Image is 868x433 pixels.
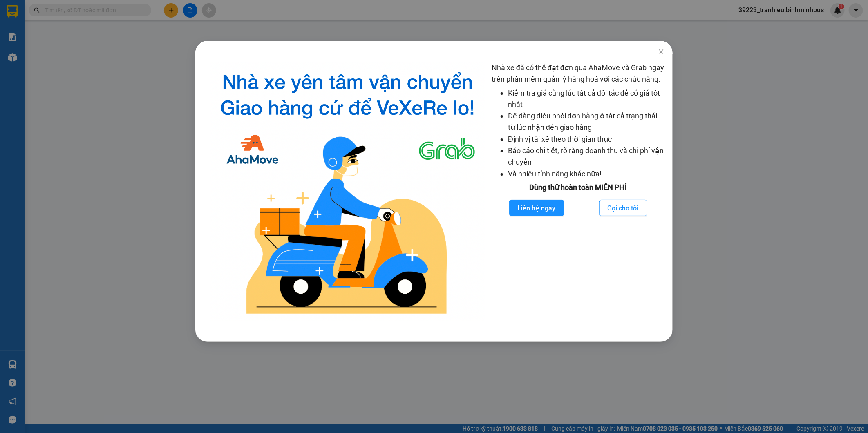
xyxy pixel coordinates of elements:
span: Liên hệ ngay [518,203,556,213]
img: logo [210,62,485,321]
button: Close [650,41,673,64]
div: Nhà xe đã có thể đặt đơn qua AhaMove và Grab ngay trên phần mềm quản lý hàng hoá với các chức năng: [492,62,664,321]
li: Định vị tài xế theo thời gian thực [508,134,664,145]
button: Gọi cho tôi [599,200,647,216]
li: Và nhiều tính năng khác nữa! [508,168,664,180]
div: Dùng thử hoàn toàn MIỄN PHÍ [492,182,664,193]
span: Gọi cho tôi [608,203,639,213]
li: Kiểm tra giá cùng lúc tất cả đối tác để có giá tốt nhất [508,87,664,111]
li: Báo cáo chi tiết, rõ ràng doanh thu và chi phí vận chuyển [508,145,664,168]
button: Liên hệ ngay [509,200,564,216]
span: close [658,49,664,55]
li: Dễ dàng điều phối đơn hàng ở tất cả trạng thái từ lúc nhận đến giao hàng [508,110,664,134]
